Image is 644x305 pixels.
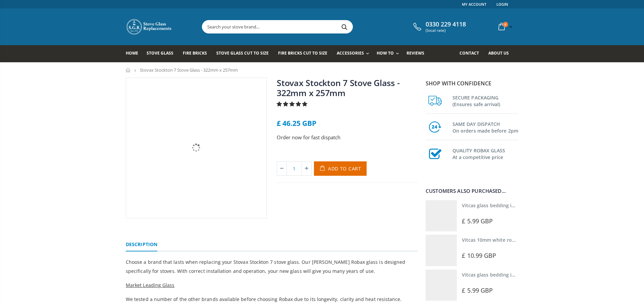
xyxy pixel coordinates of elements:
[426,28,466,33] span: (local rate)
[452,93,518,108] h3: SECURE PACKAGING (Ensures safe arrival)
[126,68,131,72] a: Home
[488,45,514,62] a: About us
[462,237,593,243] a: Vitcas 10mm white rope kit - includes rope seal and glue!
[126,45,143,62] a: Home
[412,21,466,33] a: 0330 229 4118 (local rate)
[462,217,493,225] span: £ 5.99 GBP
[337,50,364,56] span: Accessories
[278,45,332,62] a: Fire Bricks Cut To Size
[426,188,518,194] div: Customers also purchased...
[147,50,173,56] span: Stove Glass
[337,45,372,62] a: Accessories
[426,79,518,87] p: Shop with confidence
[278,50,327,56] span: Fire Bricks Cut To Size
[377,45,402,62] a: How To
[277,119,316,128] span: £ 46.25 GBP
[183,45,212,62] a: Fire Bricks
[407,45,429,62] a: Reviews
[377,50,394,56] span: How To
[488,50,509,56] span: About us
[452,120,518,134] h3: SAME DAY DISPATCH On orders made before 2pm
[328,165,361,172] span: Add to Cart
[460,50,479,56] span: Contact
[126,50,138,56] span: Home
[503,22,508,27] span: 0
[216,50,268,56] span: Stove Glass Cut To Size
[337,20,352,33] button: Search
[126,18,173,35] img: Stove Glass Replacement
[407,50,424,56] span: Reviews
[126,238,157,251] a: Description
[277,100,309,107] span: 5.00 stars
[126,282,174,288] span: Market Leading Glass
[126,296,401,302] span: We tested a number of the other brands available before choosing Robax due to its longevity, clar...
[462,251,496,259] span: £ 10.99 GBP
[462,272,604,278] a: Vitcas glass bedding in tape - 2mm x 15mm x 2 meters (White)
[462,286,493,294] span: £ 5.99 GBP
[452,146,518,161] h3: QUALITY ROBAX GLASS At a competitive price
[183,50,207,56] span: Fire Bricks
[277,134,418,141] p: Order now for fast dispatch
[202,20,428,33] input: Search your stove brand...
[140,67,238,73] span: Stovax Stockton 7 Stove Glass - 322mm x 257mm
[496,20,514,33] a: 0
[216,45,273,62] a: Stove Glass Cut To Size
[460,45,484,62] a: Contact
[147,45,178,62] a: Stove Glass
[126,259,405,274] span: Choose a brand that lasts when replacing your Stovax Stockton 7 stove glass. Our [PERSON_NAME] Ro...
[314,161,367,176] button: Add to Cart
[462,202,587,209] a: Vitcas glass bedding in tape - 2mm x 10mm x 2 meters
[426,21,466,28] span: 0330 229 4118
[277,77,399,98] a: Stovax Stockton 7 Stove Glass - 322mm x 257mm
